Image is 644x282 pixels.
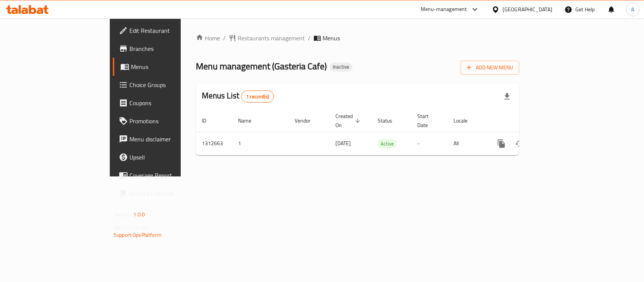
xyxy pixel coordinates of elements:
[447,132,486,155] td: All
[113,94,217,112] a: Coupons
[492,135,510,153] button: more
[467,63,513,72] span: Add New Menu
[113,112,217,130] a: Promotions
[129,80,211,89] span: Choice Groups
[241,90,274,103] div: Total records count
[229,34,305,43] a: Restaurants management
[202,90,274,103] h2: Menus List
[503,5,552,14] div: [GEOGRAPHIC_DATA]
[238,34,305,43] span: Restaurants management
[113,76,217,94] a: Choice Groups
[378,116,402,125] span: Status
[378,139,397,148] span: Active
[631,5,634,14] span: A
[133,210,145,219] span: 1.0.0
[241,93,274,100] span: 1 record(s)
[335,138,351,148] span: [DATE]
[129,171,211,180] span: Coverage Report
[308,34,310,43] li: /
[113,40,217,58] a: Branches
[113,130,217,148] a: Menu disclaimer
[131,62,211,71] span: Menus
[129,189,211,198] span: Grocery Checklist
[453,116,477,125] span: Locale
[113,184,217,202] a: Grocery Checklist
[113,166,217,184] a: Coverage Report
[330,64,352,70] span: Inactive
[129,26,211,35] span: Edit Restaurant
[114,230,161,240] a: Support.OpsPlatform
[223,34,226,43] li: /
[323,34,340,43] span: Menus
[417,112,438,130] span: Start Date
[196,109,571,155] table: enhanced table
[129,116,211,126] span: Promotions
[510,135,529,153] button: Change Status
[196,34,519,43] nav: breadcrumb
[114,210,132,219] span: Version:
[238,116,261,125] span: Name
[129,135,211,144] span: Menu disclaimer
[232,132,289,155] td: 1
[196,58,327,75] span: Menu management ( Gasteria Cafe )
[498,87,516,106] div: Export file
[113,148,217,166] a: Upsell
[461,61,519,75] button: Add New Menu
[113,58,217,76] a: Menus
[202,116,216,125] span: ID
[330,63,352,72] div: Inactive
[486,109,571,132] th: Actions
[129,44,211,53] span: Branches
[335,112,363,130] span: Created On
[295,116,320,125] span: Vendor
[421,5,467,14] div: Menu-management
[129,153,211,162] span: Upsell
[129,98,211,107] span: Coupons
[113,21,217,40] a: Edit Restaurant
[114,222,148,232] span: Get support on:
[411,132,447,155] td: -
